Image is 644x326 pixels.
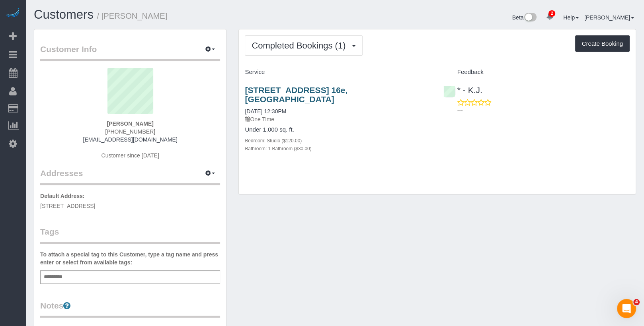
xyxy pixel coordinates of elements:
[245,138,302,144] small: Bedroom: Studio ($120.00)
[40,300,220,318] legend: Notes
[245,126,431,133] h4: Under 1,000 sq. ft.
[245,35,363,56] button: Completed Bookings (1)
[83,136,178,143] a: [EMAIL_ADDRESS][DOMAIN_NAME]
[457,107,630,114] p: ---
[548,10,555,17] span: 2
[584,14,634,21] a: [PERSON_NAME]
[245,108,286,114] a: [DATE] 12:30PM
[34,8,94,21] a: Customers
[617,299,636,318] iframe: Intercom live chat
[512,14,537,21] a: Beta
[523,13,537,23] img: New interface
[245,146,311,151] small: Bathroom: 1 Bathroom ($30.00)
[563,14,579,21] a: Help
[40,250,220,266] label: To attach a special tag to this Customer, type a tag name and press enter or select from availabl...
[107,120,153,127] strong: [PERSON_NAME]
[245,85,347,104] a: [STREET_ADDRESS] 16e, [GEOGRAPHIC_DATA]
[443,69,630,76] h4: Feedback
[97,12,168,20] small: / [PERSON_NAME]
[101,152,159,159] span: Customer since [DATE]
[5,8,21,19] img: Automaid Logo
[40,192,85,200] label: Default Address:
[443,85,482,95] a: * - K.J.
[40,203,95,209] span: [STREET_ADDRESS]
[633,299,640,305] span: 4
[542,8,558,25] a: 2
[105,128,155,135] span: [PHONE_NUMBER]
[245,69,431,76] h4: Service
[245,115,431,123] p: One Time
[575,35,630,52] button: Create Booking
[40,43,220,61] legend: Customer Info
[252,41,349,50] span: Completed Bookings (1)
[40,226,220,244] legend: Tags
